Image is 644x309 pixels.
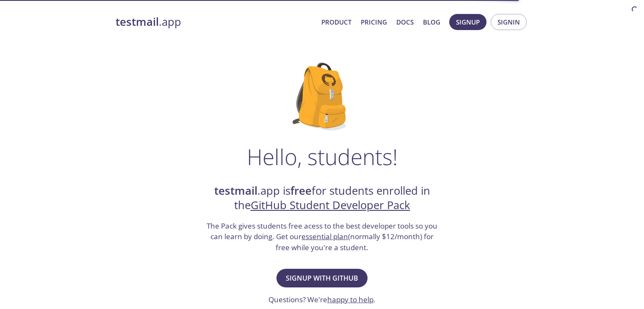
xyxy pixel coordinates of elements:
[214,183,257,198] strong: testmail
[361,17,387,28] a: Pricing
[396,17,414,28] a: Docs
[321,17,351,28] a: Product
[116,15,315,29] a: testmail.app
[498,17,520,28] span: Signin
[286,272,358,284] span: Signup with GitHub
[206,221,439,253] h3: The Pack gives students free acess to the best developer tools so you can learn by doing. Get our...
[293,63,351,130] img: github-student-backpack.png
[116,14,159,29] strong: testmail
[247,144,398,169] h1: Hello, students!
[456,17,480,28] span: Signup
[449,14,486,30] button: Signup
[206,184,439,213] h2: .app is for students enrolled in the
[251,198,410,212] a: GitHub Student Developer Pack
[301,232,348,241] a: essential plan
[327,295,373,304] a: happy to help
[423,17,440,28] a: Blog
[276,269,368,287] button: Signup with GitHub
[290,183,312,198] strong: free
[268,294,376,305] h3: Questions? We're .
[491,14,527,30] button: Signin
